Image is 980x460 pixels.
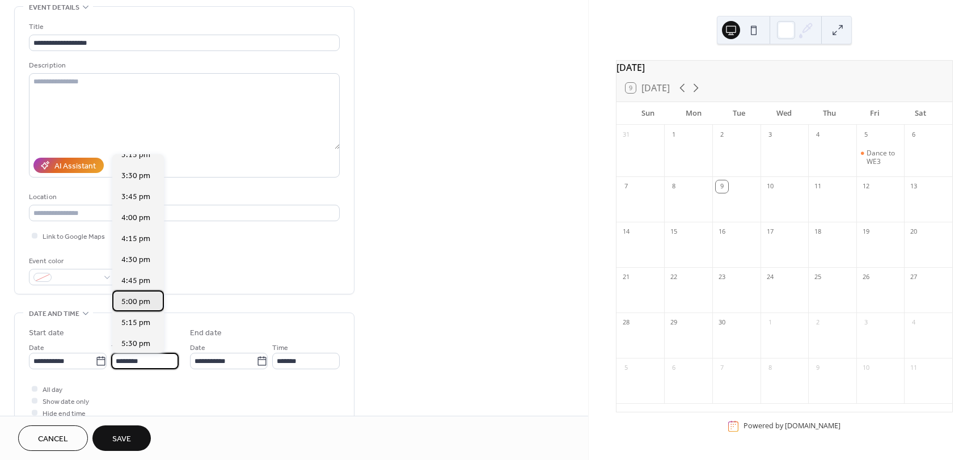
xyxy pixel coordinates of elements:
div: 30 [716,316,728,329]
div: Sun [626,102,671,125]
div: Thu [807,102,852,125]
div: 22 [668,271,680,284]
span: 3:45 pm [121,191,150,203]
span: 4:45 pm [121,275,150,287]
div: 8 [668,180,680,193]
div: 27 [907,271,920,284]
div: 29 [668,316,680,329]
span: 4:15 pm [121,233,150,245]
div: 17 [764,226,776,238]
div: 9 [812,362,824,374]
span: Save [112,433,131,445]
div: Start date [29,327,64,339]
div: 26 [860,271,872,284]
div: Sat [898,102,943,125]
span: 3:15 pm [121,149,150,161]
div: Powered by [744,421,840,431]
div: Mon [671,102,716,125]
div: 1 [668,129,680,141]
div: 4 [907,316,920,329]
div: 7 [716,362,728,374]
div: 24 [764,271,776,284]
span: 4:30 pm [121,254,150,266]
div: 6 [668,362,680,374]
div: 20 [907,226,920,238]
div: 31 [620,129,632,141]
div: 11 [907,362,920,374]
div: 11 [812,180,824,193]
div: 18 [812,226,824,238]
span: 5:30 pm [121,338,150,350]
button: AI Assistant [33,158,104,173]
div: AI Assistant [54,161,96,172]
div: Location [29,191,337,203]
div: Fri [852,102,898,125]
div: 6 [907,129,920,141]
button: Cancel [18,425,88,451]
div: 9 [716,180,728,193]
span: Hide end time [43,408,86,420]
div: [DATE] [616,61,952,74]
div: Dance to WE3 [856,149,905,166]
span: Time [111,342,127,354]
span: Cancel [38,433,68,445]
div: End date [190,327,222,339]
span: 5:15 pm [121,317,150,329]
button: Save [92,425,151,451]
div: Title [29,21,337,33]
div: 13 [907,180,920,193]
div: 28 [620,316,632,329]
div: 14 [620,226,632,238]
span: Date [29,342,44,354]
div: 3 [764,129,776,141]
div: 8 [764,362,776,374]
div: 25 [812,271,824,284]
div: Description [29,60,337,71]
div: 3 [860,316,872,329]
div: 7 [620,180,632,193]
div: 23 [716,271,728,284]
span: 4:00 pm [121,212,150,224]
span: Date [190,342,205,354]
div: 21 [620,271,632,284]
div: 16 [716,226,728,238]
div: 10 [860,362,872,374]
div: Wed [762,102,807,125]
span: Event details [29,2,79,14]
span: All day [43,384,62,396]
div: Event color [29,255,114,267]
div: 2 [716,129,728,141]
span: Show date only [43,396,89,408]
div: 10 [764,180,776,193]
div: 4 [812,129,824,141]
span: 5:00 pm [121,296,150,308]
div: 5 [860,129,872,141]
div: Dance to WE3 [867,149,900,166]
span: Date and time [29,308,79,320]
div: 5 [620,362,632,374]
a: [DOMAIN_NAME] [785,421,840,431]
div: 2 [812,316,824,329]
div: Tue [716,102,762,125]
div: 15 [668,226,680,238]
div: 19 [860,226,872,238]
span: 3:30 pm [121,170,150,182]
span: Time [272,342,288,354]
div: 1 [764,316,776,329]
span: Link to Google Maps [43,231,105,243]
div: 12 [860,180,872,193]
